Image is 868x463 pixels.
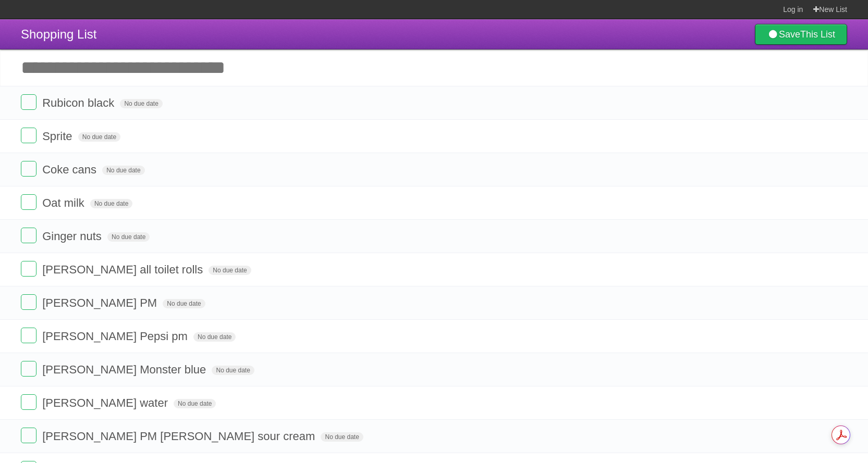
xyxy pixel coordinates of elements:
label: Done [21,228,36,243]
label: Done [21,361,36,377]
span: No due date [90,199,132,208]
label: Done [21,428,36,443]
span: No due date [193,332,236,342]
span: No due date [212,366,254,375]
label: Done [21,394,36,410]
span: Ginger nuts [42,230,104,243]
label: Done [21,261,36,277]
span: No due date [102,166,144,175]
span: Shopping List [21,27,96,41]
span: Sprite [42,130,75,143]
span: [PERSON_NAME] all toilet rolls [42,263,205,276]
span: No due date [174,399,216,408]
span: Coke cans [42,163,99,176]
span: No due date [209,266,251,275]
label: Done [21,328,36,343]
span: [PERSON_NAME] PM [42,296,160,309]
span: No due date [321,432,363,442]
label: Done [21,94,36,110]
span: [PERSON_NAME] water [42,396,170,409]
span: No due date [120,99,162,108]
span: No due date [78,132,120,142]
a: SaveThis List [755,24,847,45]
label: Done [21,194,36,210]
b: This List [800,29,835,40]
label: Done [21,161,36,177]
span: Oat milk [42,196,87,209]
span: [PERSON_NAME] PM [PERSON_NAME] sour cream [42,430,317,443]
span: [PERSON_NAME] Monster blue [42,363,209,376]
span: Rubicon black [42,96,117,109]
label: Done [21,294,36,310]
span: No due date [107,232,150,242]
span: [PERSON_NAME] Pepsi pm [42,330,190,343]
label: Done [21,128,36,143]
span: No due date [163,299,205,308]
